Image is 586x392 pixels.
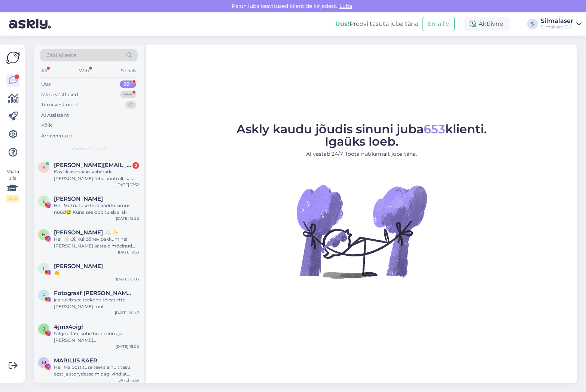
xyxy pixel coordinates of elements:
div: Silmalaser [541,18,573,24]
div: [DATE] 15:00 [116,344,139,349]
div: [DATE] 15:03 [116,276,139,282]
span: Lisabet Loigu [54,195,103,202]
span: F [42,292,45,298]
img: Askly Logo [6,51,20,65]
span: Otsi kliente [46,51,76,59]
div: Web [77,66,91,76]
b: Uus! [335,20,350,27]
div: [DATE] 12:20 [116,216,139,221]
div: All [40,66,48,76]
span: h [42,232,46,237]
div: Arhiveeritud [41,132,72,140]
span: L [43,198,45,204]
div: jaa tuleb see teekond tõesti ette [PERSON_NAME] mul [PERSON_NAME] -1 noh viimati pigem aga nii mõ... [54,297,139,310]
div: [DATE] 20:47 [115,310,139,316]
span: MARILIIS KAER [54,357,97,364]
div: AI Assistent [41,112,69,119]
span: j [43,326,45,332]
span: 653 [424,122,445,136]
div: 99+ [120,80,136,88]
div: Silmalaser OÜ [541,24,573,30]
div: Uus [41,80,51,88]
a: SilmalaserSilmalaser OÜ [541,18,582,30]
span: #jmx4oigf [54,323,83,330]
div: Hei! 👋🏻 Oi, kui põnev pakkumine! [PERSON_NAME] aastaid mõelnud [PERSON_NAME], et ühel päeval ka l... [54,236,139,249]
div: 👏 [54,270,139,276]
div: Kas klaase saaks vahetada [PERSON_NAME] teha kontroll, kas see on siis [PERSON_NAME] eest? [54,168,139,182]
img: No Chat active [294,164,429,299]
span: Askly kaudu jõudis sinuni juba klienti. Igaüks loeb. [236,122,487,149]
div: Selge aitäh, kohe broneerin aja [PERSON_NAME] broneerimissüsteemis. Ja näeme varsti teie kliiniku... [54,330,139,344]
span: M [42,360,46,365]
div: [DATE] 17:32 [116,182,139,188]
div: Hei! Mul natuke teistlaadi küsimus nüüd😅 Kuna see opp tuleb siiski koostööna, siis kas on mingi v... [54,202,139,216]
button: Emailid [422,17,455,31]
div: Minu vestlused [41,91,78,98]
span: krisli_@hotmail.com [54,162,132,168]
span: I [43,265,45,271]
div: Proovi tasuta juba täna: [335,19,419,28]
div: 2 / 3 [6,195,19,202]
span: Inger V [54,263,103,270]
div: 99+ [120,91,136,98]
div: Kõik [41,122,52,129]
div: S [527,19,538,29]
div: [DATE] 13:59 [116,377,139,383]
span: k [42,164,46,170]
span: Fotograaf Maigi [54,290,132,297]
div: [DATE] 9:53 [118,249,139,255]
div: Socials [119,66,138,76]
div: Aktiivne [464,17,509,31]
div: Vaata siia [6,168,19,202]
p: AI vastab 24/7. Tööta nutikamalt juba täna. [236,150,487,158]
div: Tiimi vestlused [41,101,78,109]
div: 2 [132,162,139,169]
span: helen ☁️✨ [54,229,119,236]
div: Hei! Ma postituse teeks ainult tasu eest ja storydesse midagi kindlat lubada ei saa. [PERSON_NAME... [54,364,139,377]
span: Luba [337,3,354,9]
span: Uued vestlused [71,145,106,152]
div: 0 [125,101,136,109]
